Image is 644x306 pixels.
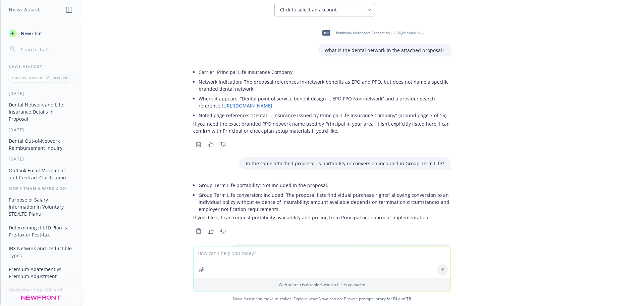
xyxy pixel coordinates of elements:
li: Group Term Life conversion: Included. The proposal lists “Individual purchase rights” allowing co... [199,190,451,214]
div: pdfPeninsula Healthcare Connection-1-1-26_Principal Bundled.pdf [318,25,425,41]
a: BI [393,296,397,302]
li: Where it appears: “Dental point of service benefit design … EPO PPO Non-network” and a provider s... [199,94,451,111]
button: Thumbs down [217,226,228,236]
a: [URL][DOMAIN_NAME] [222,102,272,109]
svg: Copy to clipboard [196,228,202,234]
input: Search chats [19,45,73,54]
button: Premium Abatement vs. Premium Adjustment [6,264,75,282]
h1: Nova Assist [9,6,40,13]
button: Click to select an account [274,3,375,16]
button: Dental Network and Life Insurance Details in Proposal [6,99,75,124]
div: [DATE] [1,127,81,133]
li: Network indication: The proposal references in-network benefits as EPO and PPO, but does not name... [199,77,451,94]
a: TR [406,296,411,302]
button: Purpose of Salary Information in Voluntary STD/LTD Plans [6,194,75,219]
span: New chat [19,30,42,37]
p: Current account [12,75,42,80]
button: New chat [6,27,75,39]
button: Determining if LTD Plan is Pre-tax or Post-tax [6,222,75,240]
li: Group Term Life portability: Not included in the proposal. [199,180,451,190]
span: Nova Assist can make mistakes. Explore what Nova can do: Browse prompt library for and [3,292,641,306]
p: All accounts [47,75,69,80]
li: Noted page reference: “Dental … Insurance issued by Principal Life Insurance Company” (around pag... [199,111,451,120]
p: Web search is disabled when a file is uploaded [198,282,446,288]
button: Dental Out-of-Network Reimbursement Inquiry [6,135,75,154]
div: [DATE] [1,91,81,96]
p: In the same attached proposal, is portability or conversion included in Group Term Life? [246,160,444,167]
button: IBX Network and Deductible Types [6,243,75,261]
div: Chat History [1,63,81,69]
span: pdf [322,30,330,35]
p: What is the dental network in the attached proposal? [325,47,444,54]
span: Peninsula Healthcare Connection-1-1-26_Principal Bundled.pdf [336,31,424,35]
p: If you need the exact branded PPO network name used by Principal in your area, it isn’t explicitl... [193,120,451,134]
svg: Copy to clipboard [196,141,202,147]
button: Thumbs down [217,140,228,149]
div: [DATE] [1,156,81,162]
span: Click to select an account [280,6,337,13]
li: Carrier: Principal Life Insurance Company [199,67,451,77]
p: If you’d like, I can request portability availability and pricing from Principal or confirm at im... [193,214,451,221]
button: Outlook Email Movement and Contract Clarification [6,165,75,183]
div: More than a week ago [1,186,81,191]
